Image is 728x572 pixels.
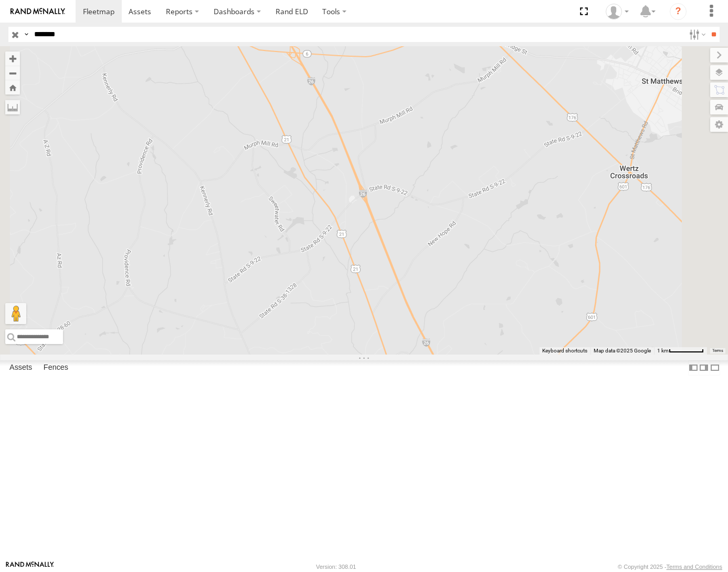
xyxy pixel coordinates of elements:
label: Search Filter Options [685,27,708,42]
div: Version: 308.01 [316,564,356,570]
img: rand-logo.svg [10,8,65,15]
button: Zoom out [5,66,20,80]
span: 1 km [657,348,669,353]
button: Map Scale: 1 km per 63 pixels [654,347,707,355]
a: Terms and Conditions [667,564,722,570]
div: © Copyright 2025 - [618,564,722,570]
button: Zoom Home [5,80,20,95]
div: Kera Green [602,4,632,19]
label: Hide Summary Table [710,360,720,376]
a: Terms (opens in new tab) [712,349,723,353]
label: Assets [4,360,37,375]
label: Fences [38,360,73,375]
button: Keyboard shortcuts [542,347,587,355]
label: Measure [5,100,20,115]
label: Dock Summary Table to the Left [688,360,699,376]
a: Visit our Website [6,561,54,572]
label: Dock Summary Table to the Right [699,360,709,376]
label: Map Settings [710,117,728,132]
button: Zoom in [5,51,20,66]
label: Search Query [22,27,30,42]
i: ? [670,3,687,20]
button: Drag Pegman onto the map to open Street View [5,303,26,324]
span: Map data ©2025 Google [594,348,651,353]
